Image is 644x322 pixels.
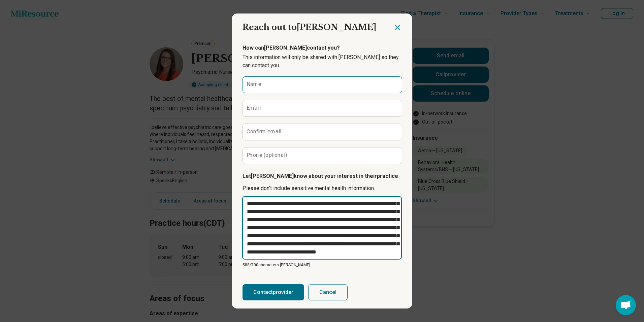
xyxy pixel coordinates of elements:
[393,23,401,31] button: Close dialog
[243,284,304,300] button: Contactprovider
[243,262,401,268] p: 588/ 700 characters [PERSON_NAME]
[243,53,401,70] p: This information will only be shared with [PERSON_NAME] so they can contact you.
[243,172,401,180] p: Let [PERSON_NAME] know about your interest in their practice
[308,284,348,300] button: Cancel
[243,184,401,192] p: Please don’t include sensitive mental health information.
[247,129,281,134] label: Confirm email
[247,82,261,87] label: Name
[243,22,376,32] span: Reach out to [PERSON_NAME]
[243,44,401,52] p: How can [PERSON_NAME] contact you?
[247,105,261,111] label: Email
[247,153,287,158] label: Phone (optional)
